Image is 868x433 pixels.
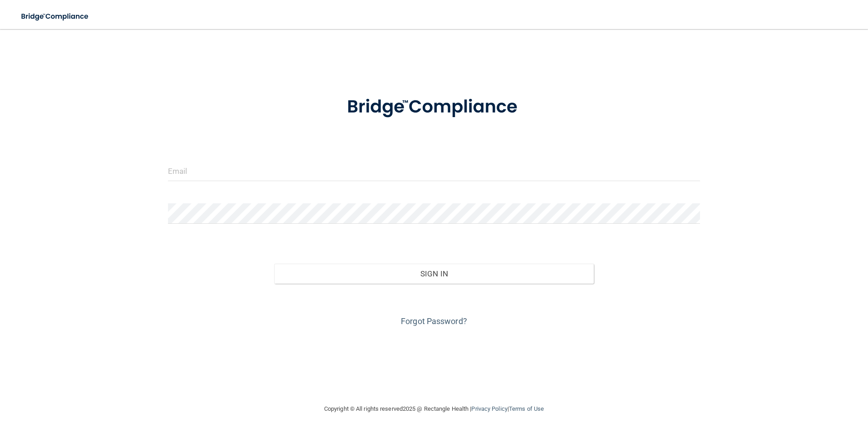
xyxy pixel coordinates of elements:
[471,405,507,412] a: Privacy Policy
[401,316,467,326] a: Forgot Password?
[509,405,544,412] a: Terms of Use
[328,84,540,131] img: bridge_compliance_login_screen.278c3ca4.svg
[268,394,600,423] div: Copyright © All rights reserved 2025 @ Rectangle Health | |
[168,161,700,181] input: Email
[14,7,97,26] img: bridge_compliance_login_screen.278c3ca4.svg
[274,264,594,284] button: Sign In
